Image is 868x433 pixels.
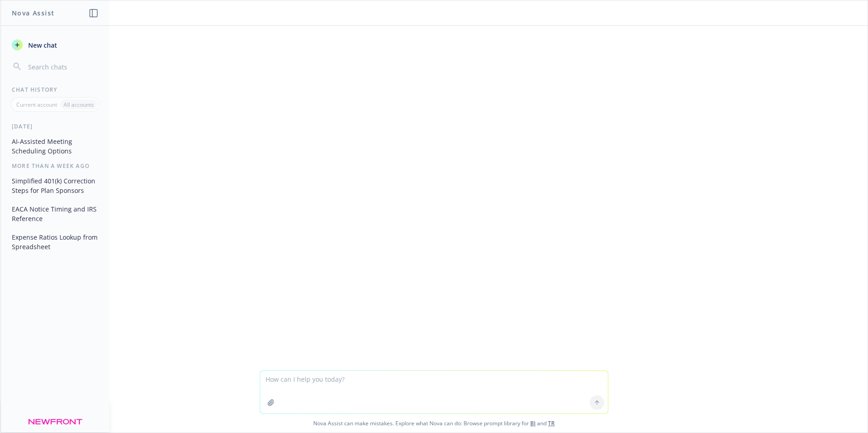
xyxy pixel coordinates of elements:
[64,101,94,108] p: All accounts
[530,419,536,427] a: BI
[8,134,102,158] button: AI-Assisted Meeting Scheduling Options
[12,8,54,18] h1: Nova Assist
[8,37,102,53] button: New chat
[8,230,102,254] button: Expense Ratios Lookup from Spreadsheet
[1,123,109,130] div: [DATE]
[4,414,864,433] span: Nova Assist can make mistakes. Explore what Nova can do: Browse prompt library for and
[1,162,109,170] div: More than a week ago
[16,101,57,108] p: Current account
[1,86,109,93] div: Chat History
[26,60,99,73] input: Search chats
[8,173,102,198] button: Simplified 401(k) Correction Steps for Plan Sponsors
[26,40,57,50] span: New chat
[548,419,555,427] a: TR
[8,202,102,226] button: EACA Notice Timing and IRS Reference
